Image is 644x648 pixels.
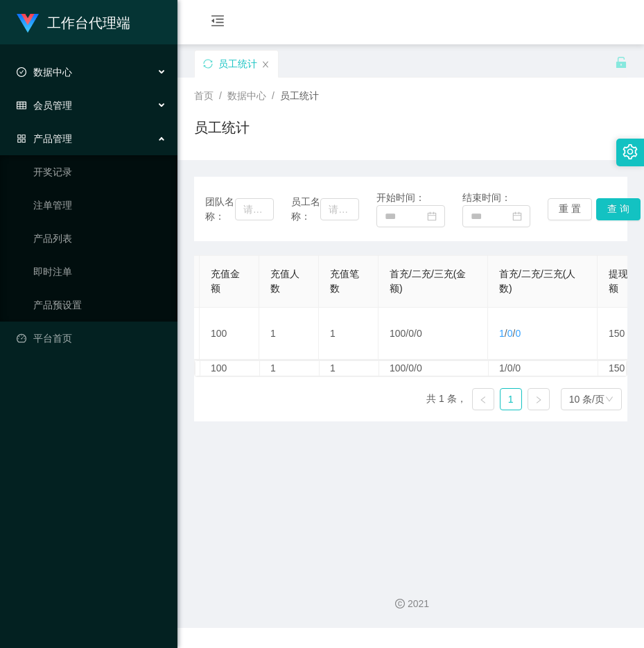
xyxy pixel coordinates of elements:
[194,117,250,138] h1: 员工统计
[330,268,359,294] span: 充值笔数
[499,328,505,339] span: 1
[609,268,638,294] span: 提现金额
[189,597,633,611] div: 2021
[378,308,488,360] td: / /
[17,324,166,352] a: 图标: dashboard平台首页
[376,192,425,203] span: 开始时间：
[489,361,598,376] td: 1/0/0
[408,328,414,339] span: 0
[605,395,613,405] i: 图标: down
[218,51,257,77] div: 员工统计
[235,198,274,220] input: 请输入
[488,308,598,360] td: / /
[200,308,259,360] td: 100
[500,388,522,410] li: 1
[33,158,166,186] a: 开奖记录
[280,90,319,101] span: 员工统计
[17,14,39,33] img: logo.9652507e.png
[227,90,266,101] span: 数据中心
[499,268,575,294] span: 首充/二充/三充(人数)
[47,1,130,45] h1: 工作台代理端
[194,1,241,45] i: 图标: menu-fold
[427,211,437,221] i: 图标: calendar
[272,90,275,101] span: /
[320,361,379,376] td: 1
[320,198,359,220] input: 请输入
[507,328,513,339] span: 0
[319,308,378,360] td: 1
[17,67,26,77] i: 图标: check-circle-o
[501,389,521,410] a: 1
[194,90,214,101] span: 首页
[33,191,166,219] a: 注单管理
[291,195,321,224] span: 员工名称：
[472,388,494,410] li: 上一页
[211,268,240,294] span: 充值金额
[17,17,130,28] a: 工作台代理端
[259,308,319,360] td: 1
[205,195,235,224] span: 团队名称：
[200,361,260,376] td: 100
[17,100,26,110] i: 图标: table
[596,198,641,220] button: 查 询
[17,67,72,78] span: 数据中心
[534,396,543,404] i: 图标: right
[390,268,466,294] span: 首充/二充/三充(金额)
[528,388,550,410] li: 下一页
[379,361,489,376] td: 100/0/0
[548,198,592,220] button: 重 置
[203,59,213,69] i: 图标: sync
[512,211,522,221] i: 图标: calendar
[462,192,511,203] span: 结束时间：
[261,60,270,69] i: 图标: close
[33,258,166,286] a: 即时注单
[623,144,638,159] i: 图标: setting
[515,328,521,339] span: 0
[17,100,72,111] span: 会员管理
[615,56,627,69] i: 图标: unlock
[219,90,222,101] span: /
[395,599,405,608] i: 图标: copyright
[260,361,320,376] td: 1
[17,134,26,143] i: 图标: appstore-o
[426,388,467,410] li: 共 1 条，
[33,291,166,319] a: 产品预设置
[33,225,166,252] a: 产品列表
[17,133,72,144] span: 产品管理
[479,396,487,404] i: 图标: left
[390,328,406,339] span: 100
[270,268,299,294] span: 充值人数
[569,389,604,410] div: 10 条/页
[417,328,422,339] span: 0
